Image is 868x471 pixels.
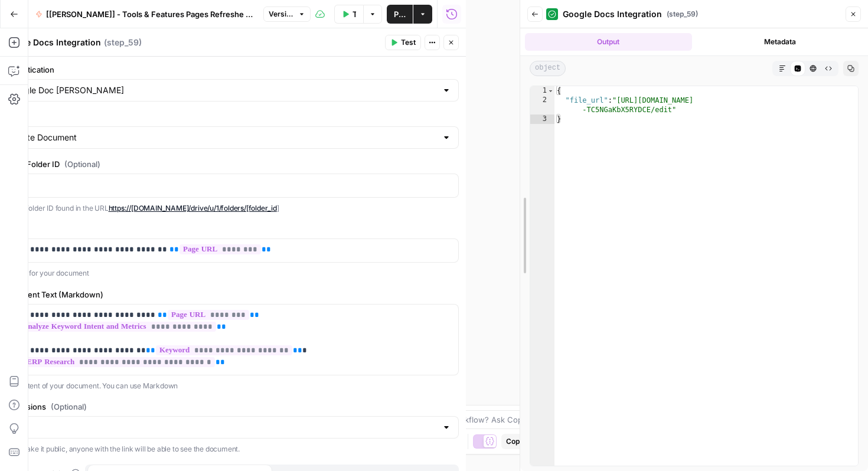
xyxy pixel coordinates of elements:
[1,223,459,235] label: Title
[1,289,459,300] label: Document Text (Markdown)
[1,443,459,455] p: If you make it public, anyone with the link will be able to see the document.
[1,64,459,76] label: Authentication
[501,434,528,449] button: Copy
[1,158,459,170] label: Parent Folder ID
[263,6,311,22] button: Version 23
[9,132,437,143] input: Create Document
[1,380,459,392] p: The content of your document. You can use Markdown
[401,37,416,48] span: Test
[334,5,363,24] button: Test Workflow
[269,9,295,19] span: Version 23
[51,401,87,413] span: (Optional)
[64,158,100,170] span: (Optional)
[1,111,459,123] label: Action
[353,8,356,20] span: Test Workflow
[385,35,421,50] button: Test
[506,436,524,447] span: Copy
[1,202,459,214] p: Parent Folder ID found in the URL ]
[387,5,413,24] button: Publish
[1,401,459,413] label: Permissions
[28,5,261,24] button: [[PERSON_NAME]] - Tools & Features Pages Refreshe - [MAIN WORKFLOW]
[9,84,437,96] input: Google Doc Borys
[104,37,142,48] span: ( step_59 )
[1,267,459,279] p: The title for your document
[109,204,277,212] a: https://[DOMAIN_NAME]/drive/u/1/folders/[folder_id
[46,8,254,20] span: [[PERSON_NAME]] - Tools & Features Pages Refreshe - [MAIN WORKFLOW]
[394,8,406,20] span: Publish
[2,37,101,48] textarea: Google Docs Integration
